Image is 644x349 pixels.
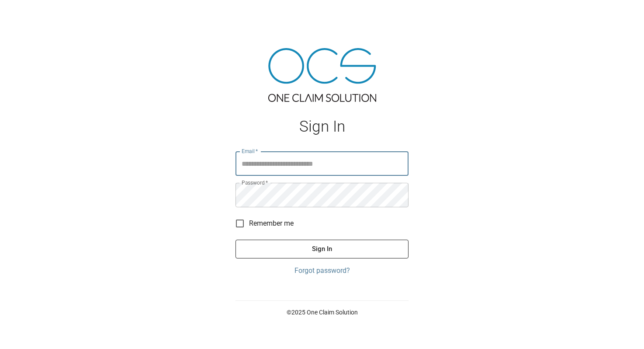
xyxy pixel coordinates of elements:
[235,118,409,136] h1: Sign In
[235,240,409,258] button: Sign In
[249,218,294,229] span: Remember me
[235,265,409,276] a: Forgot password?
[268,48,376,102] img: ocs-logo-tra.png
[235,308,409,317] p: © 2025 One Claim Solution
[242,179,268,186] label: Password
[242,147,258,155] label: Email
[10,5,45,23] img: ocs-logo-white-transparent.png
